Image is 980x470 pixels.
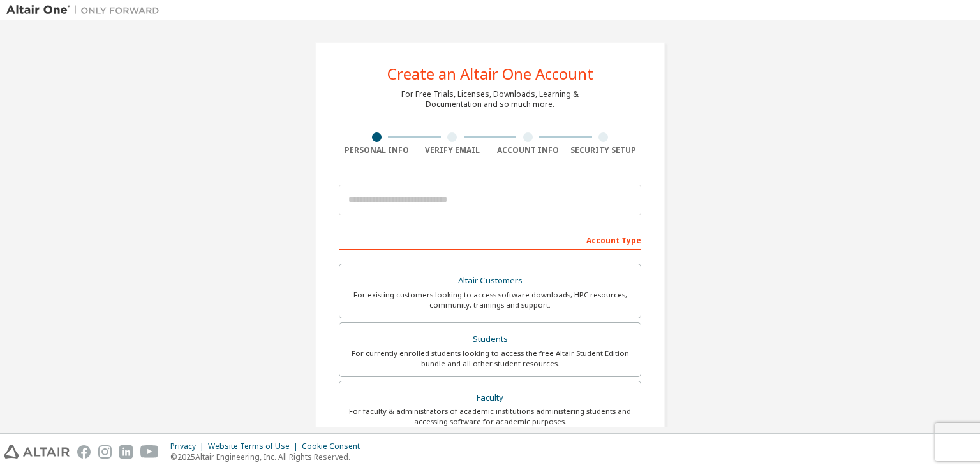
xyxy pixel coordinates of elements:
[347,389,633,407] div: Faculty
[6,4,166,17] img: Altair One
[401,89,579,110] div: For Free Trials, Licenses, Downloads, Learning & Documentation and so much more.
[490,145,566,155] div: Account Info
[339,229,641,250] div: Account Type
[170,441,208,452] div: Privacy
[119,445,133,459] img: linkedin.svg
[347,348,633,369] div: For currently enrolled students looking to access the free Altair Student Edition bundle and all ...
[347,331,633,348] div: Students
[347,272,633,290] div: Altair Customers
[566,145,642,155] div: Security Setup
[170,452,367,462] p: © 2025 Altair Engineering, Inc. All Rights Reserved.
[347,406,633,427] div: For faculty & administrators of academic institutions administering students and accessing softwa...
[415,145,491,155] div: Verify Email
[387,66,593,82] div: Create an Altair One Account
[98,445,112,459] img: instagram.svg
[140,445,159,459] img: youtube.svg
[339,145,415,155] div: Personal Info
[4,445,70,459] img: altair_logo.svg
[347,290,633,310] div: For existing customers looking to access software downloads, HPC resources, community, trainings ...
[208,441,302,452] div: Website Terms of Use
[77,445,91,459] img: facebook.svg
[302,441,367,452] div: Cookie Consent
